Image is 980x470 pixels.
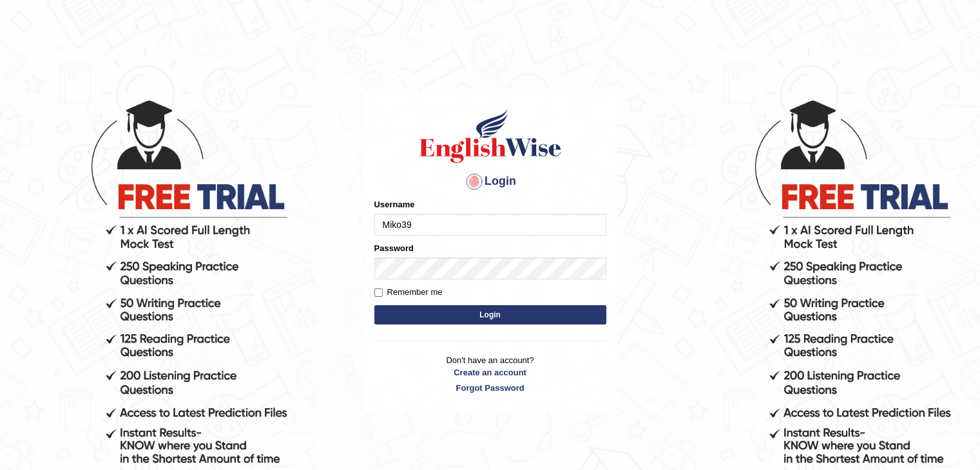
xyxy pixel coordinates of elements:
label: Remember me [374,286,443,299]
p: Don't have an account? [374,354,606,394]
button: Login [374,305,606,324]
input: Remember me [374,288,383,297]
label: Username [374,198,415,211]
h4: Login [374,171,606,192]
label: Password [374,242,414,254]
a: Create an account [374,366,606,379]
a: Forgot Password [374,382,606,394]
img: Logo of English Wise sign in for intelligent practice with AI [417,107,564,165]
